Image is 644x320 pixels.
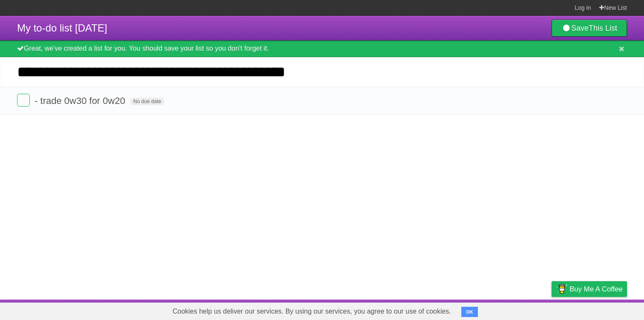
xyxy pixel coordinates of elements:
span: No due date [130,98,164,105]
span: Cookies help us deliver our services. By using our services, you agree to our use of cookies. [164,303,460,320]
label: Done [17,94,30,107]
img: Buy me a coffee [556,282,567,296]
a: Privacy [540,302,563,318]
a: Suggest a feature [573,302,627,318]
a: About [438,302,456,318]
a: Buy me a coffee [552,281,627,297]
a: SaveThis List [552,20,627,37]
span: Buy me a coffee [569,282,623,297]
button: OK [461,307,478,317]
b: This List [589,24,617,32]
a: Developers [466,302,501,318]
span: - trade 0w30 for 0w20 [34,95,127,106]
a: Terms [512,302,530,318]
span: My to-do list [DATE] [17,22,107,34]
